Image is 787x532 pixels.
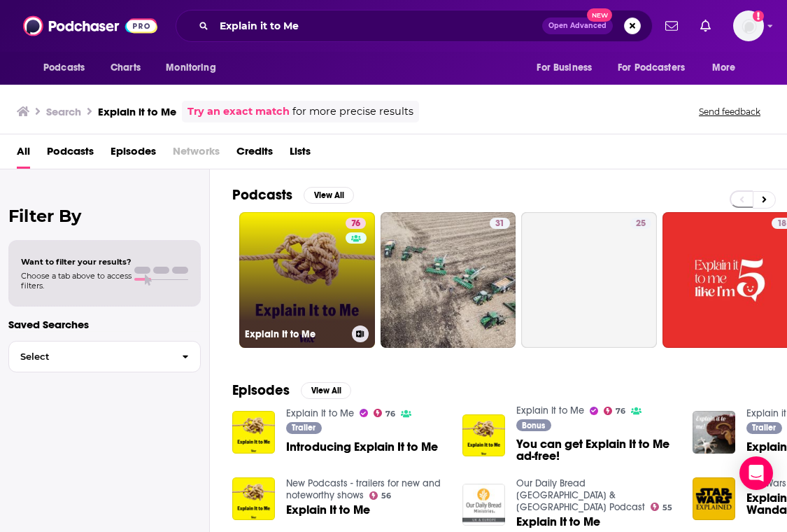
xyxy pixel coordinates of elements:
button: Select [8,341,201,372]
h2: Episodes [232,381,290,399]
span: New [587,8,612,22]
a: All [17,140,30,169]
a: EpisodesView All [232,381,351,399]
span: Podcasts [43,58,85,78]
span: Logged in as abbie.hatfield [733,10,764,41]
a: 25 [521,212,657,348]
button: open menu [34,55,103,81]
span: Choose a tab above to access filters. [21,271,132,290]
span: Bonus [522,421,545,430]
a: Explain It to Me [286,407,354,419]
button: open menu [702,55,753,81]
div: Open Intercom Messenger [739,456,773,490]
span: For Business [537,58,592,78]
a: Show notifications dropdown [660,14,683,38]
img: Explain It to Me [462,484,505,526]
span: Monitoring [166,58,215,78]
span: 18 [777,217,786,231]
button: open menu [156,55,234,81]
span: 56 [381,493,391,499]
span: Trailer [752,423,776,432]
h3: Explain it to Me [98,105,176,118]
img: Explain it to me! [693,411,735,454]
a: PodcastsView All [232,186,354,204]
p: Saved Searches [8,318,201,331]
a: Try an exact match [187,104,290,120]
h3: Search [46,105,81,118]
img: Explain it to me - WandaVision Episodes 1 & 2 with guest Ashton 'YetiBoatman' [693,477,735,520]
a: 31 [381,212,516,348]
span: More [712,58,736,78]
a: Explain It to Me [286,504,370,516]
button: Open AdvancedNew [542,17,613,34]
button: Send feedback [695,106,765,118]
a: Introducing Explain It to Me [286,441,438,453]
input: Search podcasts, credits, & more... [214,15,542,37]
a: Episodes [111,140,156,169]
span: Charts [111,58,141,78]
h3: Explain It to Me [245,328,346,340]
a: 56 [369,491,392,500]
a: Podcasts [47,140,94,169]
span: For Podcasters [618,58,685,78]
a: New Podcasts - trailers for new and noteworthy shows [286,477,441,501]
img: User Profile [733,10,764,41]
img: You can get Explain It to Me ad-free! [462,414,505,457]
a: 76Explain It to Me [239,212,375,348]
img: Introducing Explain It to Me [232,411,275,454]
a: 25 [630,218,651,229]
span: Select [9,352,171,361]
button: View All [301,382,351,399]
span: 76 [385,411,395,417]
a: 76 [346,218,366,229]
div: Search podcasts, credits, & more... [176,10,653,42]
img: Podchaser - Follow, Share and Rate Podcasts [23,13,157,39]
a: Lists [290,140,311,169]
a: 31 [490,218,510,229]
a: Show notifications dropdown [695,14,716,38]
a: 55 [651,503,673,511]
span: 76 [351,217,360,231]
span: 25 [636,217,646,231]
a: Charts [101,55,149,81]
a: Credits [236,140,273,169]
a: 76 [604,407,626,415]
a: Our Daily Bread UK & Europe Podcast [516,477,645,513]
span: 31 [495,217,504,231]
span: Trailer [292,423,315,432]
span: for more precise results [292,104,413,120]
span: Open Advanced [548,22,607,29]
button: Show profile menu [733,10,764,41]
span: Want to filter your results? [21,257,132,267]
h2: Podcasts [232,186,292,204]
a: Explain It to Me [516,405,584,416]
a: 76 [374,409,396,417]
span: 76 [616,408,625,414]
button: open menu [609,55,705,81]
img: Explain It to Me [232,477,275,520]
button: View All [304,187,354,204]
button: open menu [527,55,609,81]
svg: Add a profile image [753,10,764,22]
h2: Filter By [8,206,201,226]
a: Explain It to Me [516,516,600,528]
a: You can get Explain It to Me ad-free! [516,438,676,462]
span: Networks [173,140,220,169]
span: 55 [662,505,672,511]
